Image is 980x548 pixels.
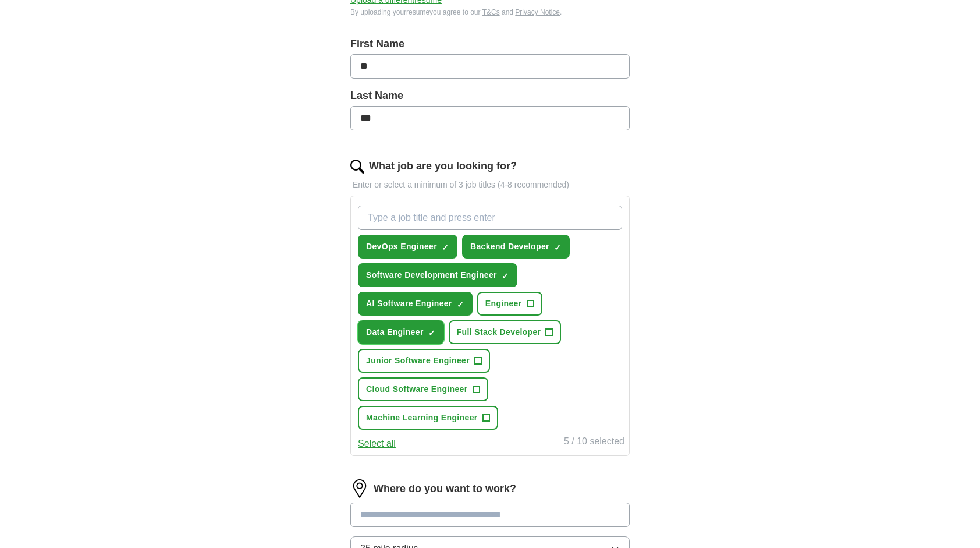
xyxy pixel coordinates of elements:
[358,292,473,316] button: AI Software Engineer✓
[350,479,369,498] img: location.png
[350,179,630,191] p: Enter or select a minimum of 3 job titles (4-8 recommended)
[564,434,624,451] div: 5 / 10 selected
[515,8,560,16] a: Privacy Notice
[470,241,549,253] span: Backend Developer
[366,383,468,395] span: Cloud Software Engineer
[366,355,470,367] span: Junior Software Engineer
[358,206,622,230] input: Type a job title and press enter
[366,412,478,424] span: Machine Learning Engineer
[374,481,516,497] label: Where do you want to work?
[366,269,497,281] span: Software Development Engineer
[350,7,630,17] div: By uploading your resume you agree to our and .
[366,298,452,310] span: AI Software Engineer
[428,328,435,338] span: ✓
[358,437,396,451] button: Select all
[350,88,630,104] label: Last Name
[554,243,561,252] span: ✓
[366,241,437,253] span: DevOps Engineer
[442,243,449,252] span: ✓
[369,158,517,174] label: What job are you looking for?
[358,263,517,287] button: Software Development Engineer✓
[350,36,630,52] label: First Name
[366,326,424,338] span: Data Engineer
[358,320,444,344] button: Data Engineer✓
[457,326,541,338] span: Full Stack Developer
[485,298,522,310] span: Engineer
[358,406,498,430] button: Machine Learning Engineer
[502,271,509,281] span: ✓
[482,8,500,16] a: T&Cs
[457,300,464,309] span: ✓
[358,235,457,259] button: DevOps Engineer✓
[477,292,542,316] button: Engineer
[350,160,364,174] img: search.png
[358,349,490,373] button: Junior Software Engineer
[449,320,562,344] button: Full Stack Developer
[462,235,570,259] button: Backend Developer✓
[358,377,488,401] button: Cloud Software Engineer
